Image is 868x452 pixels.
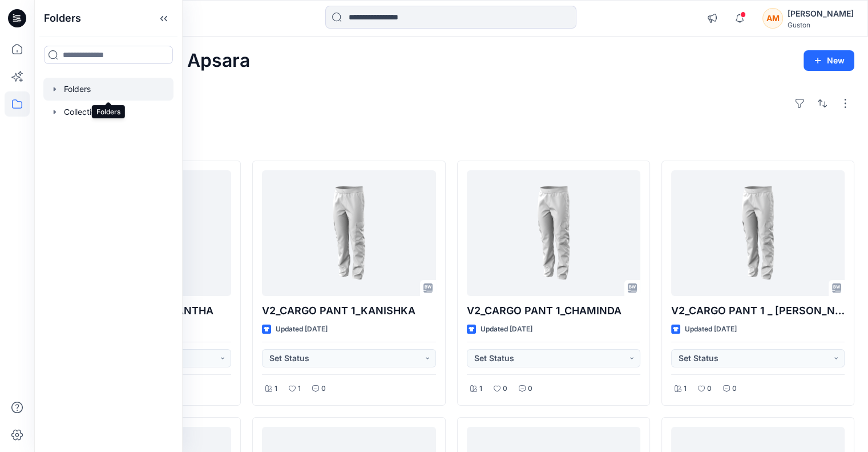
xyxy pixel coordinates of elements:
[48,135,854,149] h4: Styles
[321,383,326,395] p: 0
[732,383,737,395] p: 0
[788,7,854,21] div: [PERSON_NAME]
[804,50,854,71] button: New
[671,303,845,319] p: V2_CARGO PANT 1 _ [PERSON_NAME]
[481,323,532,335] p: Updated [DATE]
[788,21,854,29] div: Guston
[684,383,687,395] p: 1
[707,383,712,395] p: 0
[276,323,328,335] p: Updated [DATE]
[467,303,640,319] p: V2_CARGO PANT 1_CHAMINDA
[274,383,277,395] p: 1
[262,303,435,319] p: V2_CARGO PANT 1_KANISHKA
[298,383,301,395] p: 1
[762,8,783,29] div: AM
[467,170,640,296] a: V2_CARGO PANT 1_CHAMINDA
[479,383,482,395] p: 1
[503,383,507,395] p: 0
[685,323,737,335] p: Updated [DATE]
[528,383,532,395] p: 0
[671,170,845,296] a: V2_CARGO PANT 1 _ DULANJAYA
[262,170,435,296] a: V2_CARGO PANT 1_KANISHKA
